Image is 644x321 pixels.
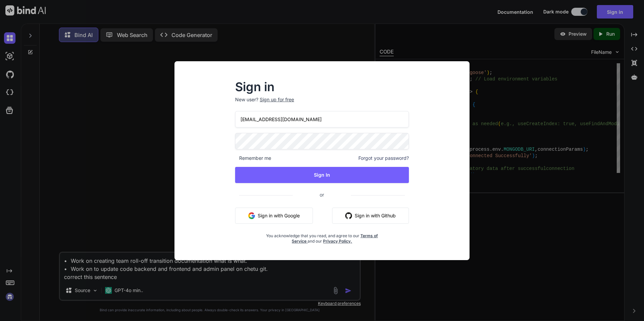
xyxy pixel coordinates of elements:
img: google [248,212,255,219]
img: github [345,212,352,219]
span: Forgot your password? [358,155,409,162]
div: You acknowledge that you read, and agree to our and our [264,229,380,244]
button: Sign in with Google [235,208,313,224]
p: New user? [235,96,409,111]
h2: Sign in [235,81,409,92]
span: Remember me [235,155,271,162]
a: Terms of Service [292,233,378,244]
button: Sign In [235,167,409,183]
div: Sign up for free [260,96,294,103]
button: Sign in with Github [332,208,409,224]
a: Privacy Policy. [323,239,352,244]
span: or [293,186,351,203]
input: Login or Email [235,111,409,128]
